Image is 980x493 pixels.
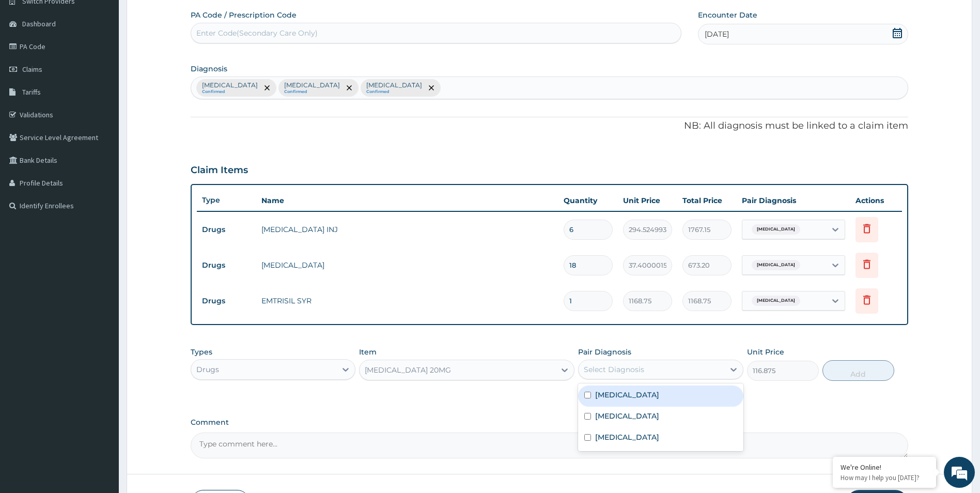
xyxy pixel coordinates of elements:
label: [MEDICAL_DATA] [595,390,659,400]
td: Drugs [197,220,256,239]
span: Dashboard [22,19,56,28]
label: PA Code / Prescription Code [191,10,297,20]
span: [DATE] [705,29,729,39]
th: Total Price [677,190,737,211]
small: Confirmed [284,89,340,95]
th: Actions [850,190,902,211]
td: EMTRISIL SYR [256,290,559,311]
th: Quantity [558,190,618,211]
label: Encounter Date [698,10,757,20]
p: [MEDICAL_DATA] [202,81,258,89]
td: Drugs [197,256,256,275]
label: Diagnosis [191,64,227,74]
p: [MEDICAL_DATA] [366,81,422,89]
small: Confirmed [366,89,422,95]
th: Unit Price [618,190,677,211]
p: NB: All diagnosis must be linked to a claim item [191,119,909,133]
span: We're online! [60,130,143,235]
span: [MEDICAL_DATA] [752,224,800,235]
span: [MEDICAL_DATA] [752,296,800,306]
td: Drugs [197,291,256,311]
label: Item [359,347,377,357]
div: Enter Code(Secondary Care Only) [196,28,318,38]
td: [MEDICAL_DATA] [256,255,559,275]
span: [MEDICAL_DATA] [752,260,800,270]
label: Pair Diagnosis [578,347,631,357]
p: [MEDICAL_DATA] [284,81,340,89]
span: remove selection option [427,83,436,93]
label: [MEDICAL_DATA] [595,432,659,442]
button: Add [822,360,894,381]
span: Tariffs [22,87,41,97]
div: Drugs [196,364,219,375]
span: remove selection option [262,83,272,93]
div: We're Online! [841,463,928,472]
div: Select Diagnosis [584,364,644,375]
small: Confirmed [202,89,258,95]
label: Types [191,348,212,357]
th: Pair Diagnosis [737,190,850,211]
div: Chat with us now [54,58,174,71]
label: [MEDICAL_DATA] [595,411,659,421]
label: Comment [191,418,909,427]
div: [MEDICAL_DATA] 20MG [365,365,451,375]
span: remove selection option [345,83,354,93]
th: Name [256,190,559,211]
td: [MEDICAL_DATA] INJ [256,219,559,240]
h3: Claim Items [191,165,248,176]
span: Claims [22,65,42,74]
img: d_794563401_company_1708531726252_794563401 [19,52,42,78]
div: Minimize live chat window [169,5,194,30]
th: Type [197,191,256,210]
label: Unit Price [747,347,784,357]
textarea: Type your message and hit 'Enter' [5,282,197,318]
p: How may I help you today? [841,473,928,482]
